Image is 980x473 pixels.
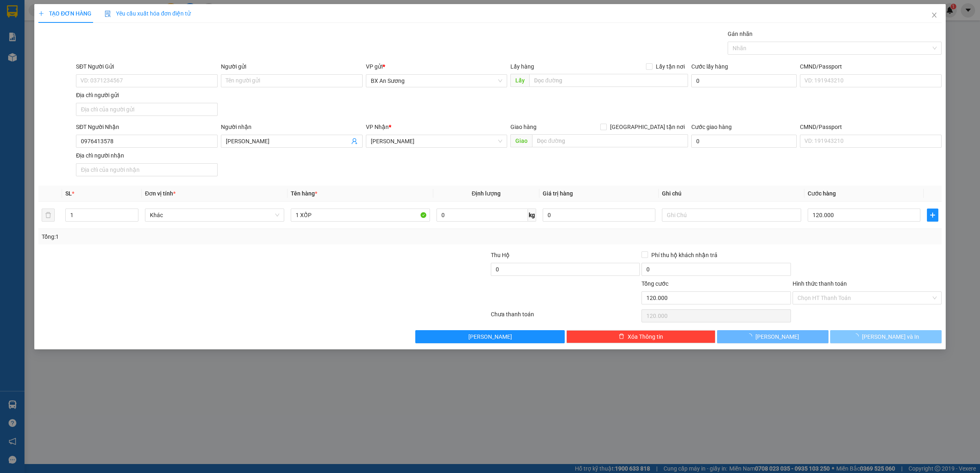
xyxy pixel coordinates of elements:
[800,62,942,71] div: CMND/Passport
[76,62,218,71] div: SĐT Người Gửi
[145,190,176,197] span: Đơn vị tính
[543,190,573,197] span: Giá trị hàng
[76,122,218,131] div: SĐT Người Nhận
[532,134,688,147] input: Dọc đường
[76,91,218,100] div: Địa chỉ người gửi
[371,75,503,87] span: BX An Sương
[653,62,688,71] span: Lấy tận nơi
[510,74,529,87] span: Lấy
[415,330,564,343] button: [PERSON_NAME]
[491,252,510,258] span: Thu Hộ
[717,330,829,343] button: [PERSON_NAME]
[728,31,753,37] label: Gán nhãn
[30,27,70,35] strong: 0931 600 979
[853,333,862,339] span: loading
[830,330,942,343] button: [PERSON_NAME] và In
[221,62,363,71] div: Người gửi
[755,332,799,341] span: [PERSON_NAME]
[793,280,847,287] label: Hình thức thanh toán
[150,209,279,221] span: Khác
[566,330,715,343] button: deleteXóa Thông tin
[927,209,938,222] button: plus
[528,209,536,222] span: kg
[366,62,508,71] div: VP gửi
[105,10,191,17] span: Yêu cầu xuất hóa đơn điện tử
[490,310,641,324] div: Chưa thanh toán
[42,232,378,241] div: Tổng: 1
[931,12,938,18] span: close
[366,124,389,130] span: VP Nhận
[43,53,102,65] span: BX An Sương
[76,103,218,116] input: Địa chỉ của người gửi
[32,8,111,19] span: ĐỨC ĐẠT GIA LAI
[510,63,534,70] span: Lấy hàng
[691,135,797,148] input: Cước giao hàng
[800,122,942,131] div: CMND/Passport
[38,11,44,16] span: plus
[659,186,804,202] th: Ghi chú
[746,333,755,339] span: loading
[105,11,111,17] img: icon
[5,27,30,35] strong: Sài Gòn:
[73,23,138,38] strong: 0901 900 568
[691,74,797,87] input: Cước lấy hàng
[472,190,501,197] span: Định lượng
[73,40,113,47] strong: 0901 933 179
[371,135,503,147] span: Lê Đại Hành
[543,209,655,222] input: 0
[42,209,55,222] button: delete
[65,190,72,197] span: SL
[662,209,801,222] input: Ghi Chú
[510,134,532,147] span: Giao
[291,190,317,197] span: Tên hàng
[927,212,938,218] span: plus
[691,124,732,130] label: Cước giao hàng
[648,251,721,260] span: Phí thu hộ khách nhận trả
[808,190,836,197] span: Cước hàng
[923,4,946,27] button: Close
[628,332,663,341] span: Xóa Thông tin
[510,124,537,130] span: Giao hàng
[619,333,624,340] span: delete
[73,23,124,31] strong: [PERSON_NAME]:
[607,122,688,131] span: [GEOGRAPHIC_DATA] tận nơi
[38,10,91,17] span: TẠO ĐƠN HÀNG
[351,138,358,144] span: user-add
[221,122,363,131] div: Người nhận
[691,63,728,70] label: Cước lấy hàng
[529,74,688,87] input: Dọc đường
[641,280,668,287] span: Tổng cước
[76,163,218,176] input: Địa chỉ của người nhận
[5,53,41,65] span: VP GỬI:
[5,36,45,44] strong: 0901 936 968
[862,332,919,341] span: [PERSON_NAME] và In
[468,332,512,341] span: [PERSON_NAME]
[291,209,430,222] input: VD: Bàn, Ghế
[76,151,218,160] div: Địa chỉ người nhận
